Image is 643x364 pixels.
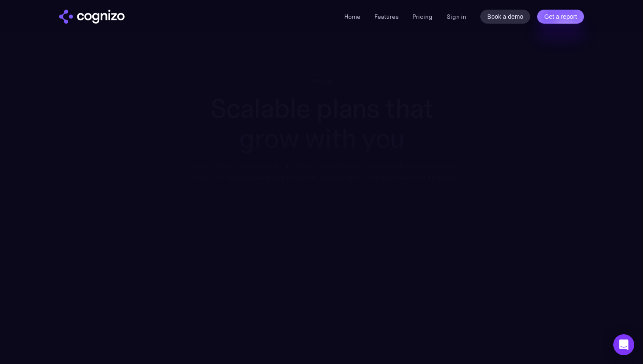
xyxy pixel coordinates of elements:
h1: Scalable plans that grow with you [180,94,463,154]
a: Features [374,13,398,21]
a: Home [344,13,360,21]
div: Open Intercom Messenger [613,334,634,355]
a: Sign in [447,11,466,22]
a: Book a demo [480,10,531,24]
a: Pricing [412,13,433,21]
div: Turn AI search into a primary acquisition channel with deep analytics focused on action. Our ente... [180,160,463,183]
a: home [59,10,125,24]
a: Get a report [537,10,584,24]
div: Pricing [311,77,332,85]
img: cognizo logo [59,10,125,24]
